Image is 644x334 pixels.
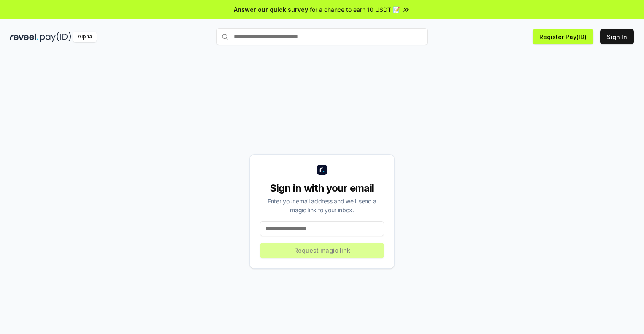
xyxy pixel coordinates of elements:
img: logo_small [317,165,327,175]
span: Answer our quick survey [234,5,308,14]
div: Sign in with your email [260,182,384,195]
button: Register Pay(ID) [533,29,593,44]
img: pay_id [40,32,71,42]
img: reveel_dark [10,32,38,42]
span: for a chance to earn 10 USDT 📝 [310,5,400,14]
div: Enter your email address and we’ll send a magic link to your inbox. [260,197,384,214]
div: Alpha [73,32,97,42]
button: Sign In [600,29,634,44]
